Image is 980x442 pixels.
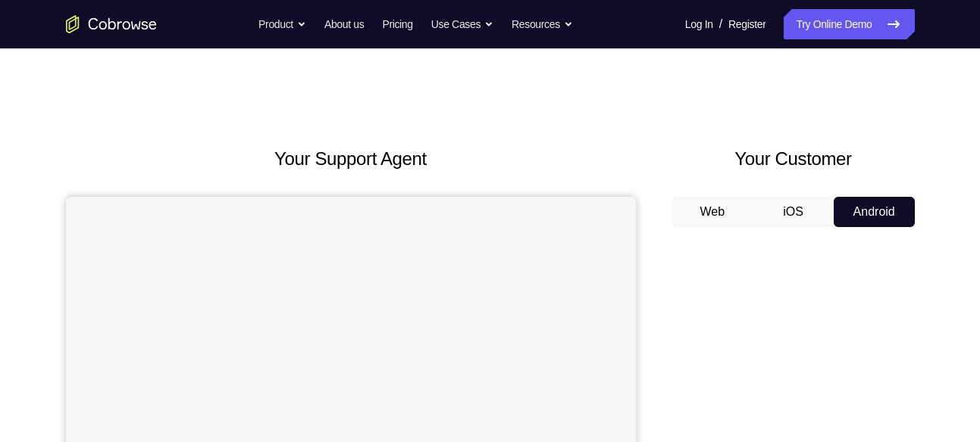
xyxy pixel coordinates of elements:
a: Pricing [382,9,412,39]
h2: Your Customer [672,145,915,173]
button: iOS [753,197,834,227]
a: About us [324,9,364,39]
button: Web [672,197,753,227]
a: Go to the home page [66,15,157,33]
button: Product [258,9,306,39]
a: Try Online Demo [784,9,914,39]
button: Android [834,197,915,227]
button: Resources [512,9,573,39]
a: Log In [685,9,713,39]
h2: Your Support Agent [66,145,636,173]
span: / [719,15,722,33]
button: Use Cases [431,9,493,39]
a: Register [728,9,766,39]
